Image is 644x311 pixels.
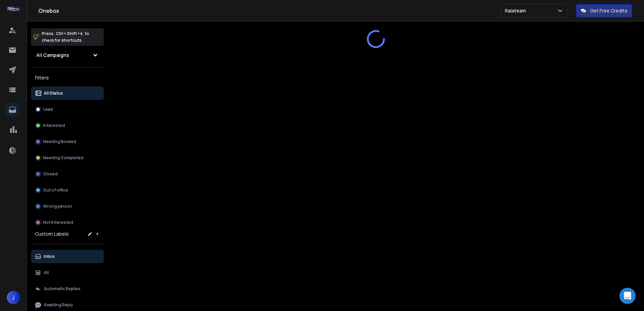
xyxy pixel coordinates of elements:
button: All Campaigns [31,48,104,62]
button: Inbox [31,250,104,263]
button: Out of office [31,183,104,197]
button: Lead [31,103,104,116]
p: Not Interested [43,220,73,225]
p: Awaiting Reply [44,302,73,308]
div: Open Intercom Messenger [619,288,636,304]
button: Interested [31,119,104,132]
p: Meeting Completed [43,155,83,161]
span: Ctrl + Shift + k [55,30,84,37]
img: logo [7,7,20,11]
h3: Filters [31,73,104,82]
button: J [7,291,20,304]
p: Closed [43,171,58,177]
button: Not Interested [31,216,104,229]
p: All [44,270,49,275]
p: Lead [43,107,53,112]
button: Meeting Booked [31,135,104,148]
p: Inbox [44,254,55,259]
p: All Status [44,91,63,96]
h1: Onebox [38,7,501,15]
h1: All Campaigns [36,52,69,59]
p: Wrong person [43,204,72,209]
button: Meeting Completed [31,151,104,165]
button: All [31,266,104,279]
button: Automatic Replies [31,282,104,296]
p: Interested [43,123,65,128]
p: Meeting Booked [43,139,76,144]
button: Wrong person [31,200,104,213]
p: Out of office [43,187,68,193]
button: All Status [31,87,104,100]
p: Get Free Credits [590,7,627,14]
button: Get Free Credits [576,4,632,18]
h3: Custom Labels [35,231,69,237]
button: Closed [31,167,104,181]
p: Press to check for shortcuts. [42,30,89,44]
p: Automatic Replies [44,286,80,291]
p: Ralateam [505,7,529,14]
